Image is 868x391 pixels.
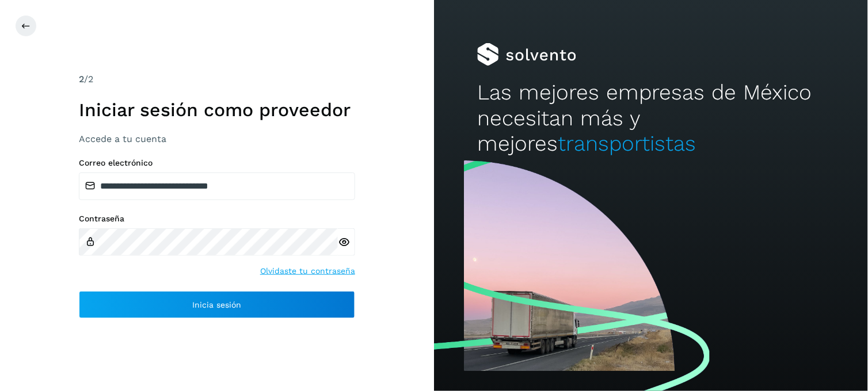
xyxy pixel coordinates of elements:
label: Contraseña [79,214,355,224]
h1: Iniciar sesión como proveedor [79,99,355,121]
label: Correo electrónico [79,158,355,168]
h3: Accede a tu cuenta [79,133,355,144]
a: Olvidaste tu contraseña [260,265,355,277]
span: 2 [79,74,84,85]
span: Inicia sesión [193,301,242,309]
h2: Las mejores empresas de México necesitan más y mejores [477,80,824,156]
button: Inicia sesión [79,291,355,319]
span: transportistas [558,131,696,156]
div: /2 [79,72,355,86]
